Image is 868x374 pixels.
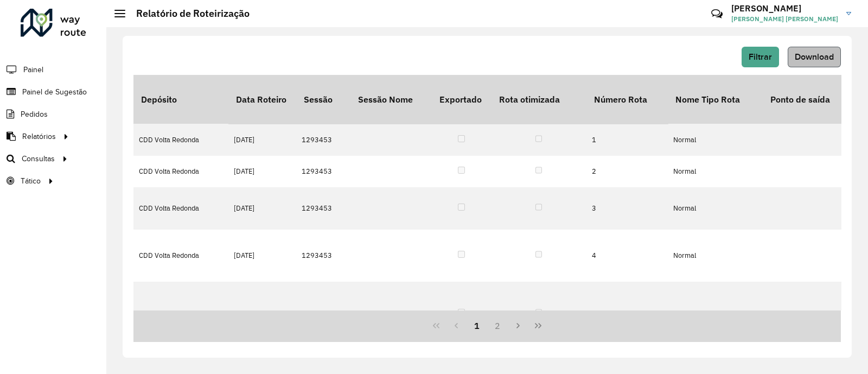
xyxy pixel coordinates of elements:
[705,2,729,26] a: Contato Rápido
[668,187,763,230] td: Normal
[296,230,350,282] td: 1293453
[228,282,296,345] td: [DATE]
[296,75,350,124] th: Sessão
[586,230,668,282] td: 4
[731,14,838,24] span: [PERSON_NAME] [PERSON_NAME]
[586,156,668,187] td: 2
[23,64,43,75] span: Painel
[133,230,228,282] td: CDD Volta Redonda
[296,282,350,345] td: 1293453
[731,3,838,14] h3: [PERSON_NAME]
[133,124,228,155] td: CDD Volta Redonda
[296,187,350,230] td: 1293453
[586,282,668,345] td: 5
[133,282,228,345] td: CDD Volta Redonda
[528,315,548,336] button: Last Page
[21,109,48,120] span: Pedidos
[125,8,250,20] h2: Relatório de Roteirização
[228,187,296,230] td: [DATE]
[432,75,492,124] th: Exportado
[133,156,228,187] td: CDD Volta Redonda
[22,153,55,164] span: Consultas
[668,124,763,155] td: Normal
[668,230,763,282] td: Normal
[228,75,296,124] th: Data Roteiro
[228,124,296,155] td: [DATE]
[763,75,858,124] th: Ponto de saída
[296,156,350,187] td: 1293453
[296,124,350,155] td: 1293453
[668,75,763,124] th: Nome Tipo Rota
[21,175,41,187] span: Tático
[22,86,87,98] span: Painel de Sugestão
[350,75,432,124] th: Sessão Nome
[487,315,508,336] button: 2
[795,52,834,61] span: Download
[668,156,763,187] td: Normal
[467,315,487,336] button: 1
[228,230,296,282] td: [DATE]
[22,131,56,142] span: Relatórios
[508,315,528,336] button: Next Page
[133,75,228,124] th: Depósito
[133,187,228,230] td: CDD Volta Redonda
[742,47,779,67] button: Filtrar
[586,187,668,230] td: 3
[668,282,763,345] td: Normal
[749,52,772,61] span: Filtrar
[788,47,841,67] button: Download
[586,124,668,155] td: 1
[492,75,586,124] th: Rota otimizada
[228,156,296,187] td: [DATE]
[586,75,668,124] th: Número Rota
